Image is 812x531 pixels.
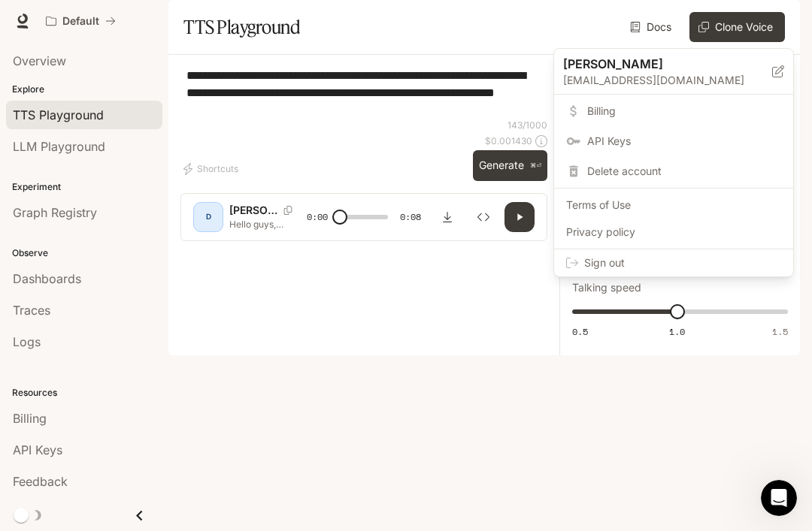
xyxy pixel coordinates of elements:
div: [PERSON_NAME][EMAIL_ADDRESS][DOMAIN_NAME] [554,49,793,95]
a: Privacy policy [557,219,790,246]
p: [EMAIL_ADDRESS][DOMAIN_NAME] [563,73,772,88]
span: Sign out [584,255,781,270]
a: Billing [557,98,790,125]
div: Sign out [554,249,793,276]
a: API Keys [557,128,790,155]
div: Delete account [557,158,790,185]
p: [PERSON_NAME] [563,55,748,73]
span: Privacy policy [566,225,781,240]
iframe: Intercom live chat [761,480,797,516]
span: Delete account [587,164,781,179]
span: Terms of Use [566,198,781,213]
a: Terms of Use [557,192,790,219]
span: API Keys [587,134,781,149]
span: Billing [587,104,781,119]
